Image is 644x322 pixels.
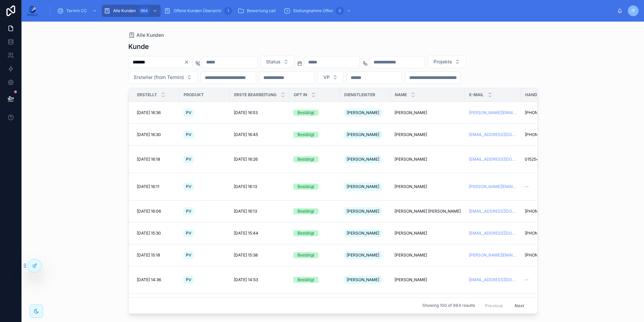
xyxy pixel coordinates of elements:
[137,252,175,258] a: [DATE] 15:18
[525,209,567,214] a: [PHONE_NUMBER]
[138,7,150,15] div: 964
[183,228,226,239] a: PV
[394,157,427,162] span: [PERSON_NAME]
[293,110,336,116] a: Bestätigt
[297,156,314,162] div: Bestätigt
[469,252,517,258] a: [PERSON_NAME][EMAIL_ADDRESS][DOMAIN_NAME]
[469,277,517,283] a: [EMAIL_ADDRESS][DOMAIN_NAME]
[318,71,344,84] button: Select Button
[234,231,285,236] a: [DATE] 15:44
[137,184,175,189] a: [DATE] 16:11
[234,184,257,189] span: [DATE] 16:13
[525,209,561,214] span: [PHONE_NUMBER]
[297,132,314,138] div: Bestätigt
[469,231,517,236] a: [EMAIL_ADDRESS][DOMAIN_NAME]
[525,110,567,115] a: [PHONE_NUMBER]
[234,209,257,214] span: [DATE] 16:13
[186,209,191,214] span: PV
[186,110,191,115] span: PV
[394,252,427,258] span: [PERSON_NAME]
[525,252,561,258] span: [PHONE_NUMBER]
[186,132,191,137] span: PV
[113,8,136,14] span: Alle Kunden
[525,277,567,283] a: --
[394,231,427,236] span: [PERSON_NAME]
[347,157,379,162] span: [PERSON_NAME]
[134,74,184,81] span: Ersteller (from Termin)
[137,277,161,283] span: [DATE] 14:36
[235,5,280,17] a: Bewertung call
[469,110,517,115] a: [PERSON_NAME][EMAIL_ADDRESS][PERSON_NAME][DOMAIN_NAME]
[55,5,100,17] a: Termin CC
[183,250,226,261] a: PV
[525,132,561,137] span: [PHONE_NUMBER]
[234,184,285,189] a: [DATE] 16:13
[525,184,529,189] span: --
[137,132,175,137] a: [DATE] 16:30
[428,55,466,68] button: Select Button
[525,231,561,236] span: [PHONE_NUMBER]
[433,58,452,65] span: Projekte
[293,230,336,236] a: Bestätigt
[347,252,379,258] span: [PERSON_NAME]
[632,8,635,14] span: IT
[137,231,175,236] a: [DATE] 15:30
[344,274,386,285] a: [PERSON_NAME]
[183,206,226,217] a: PV
[469,184,517,189] a: [PERSON_NAME][EMAIL_ADDRESS][PERSON_NAME][DOMAIN_NAME]
[234,92,277,98] span: Erste Bearbeitung
[344,181,386,192] a: [PERSON_NAME]
[510,300,529,311] button: Next
[234,157,258,162] span: [DATE] 16:26
[394,277,427,283] span: [PERSON_NAME]
[234,277,285,283] a: [DATE] 14:53
[469,209,517,214] a: [EMAIL_ADDRESS][DOMAIN_NAME]
[347,277,379,283] span: [PERSON_NAME]
[525,132,567,137] a: [PHONE_NUMBER]
[395,92,407,98] span: Name
[394,277,461,283] a: [PERSON_NAME]
[525,252,567,258] a: [PHONE_NUMBER]
[186,184,191,189] span: PV
[394,110,427,115] span: [PERSON_NAME]
[183,274,226,285] a: PV
[186,231,191,236] span: PV
[234,252,285,258] a: [DATE] 15:38
[282,5,355,17] a: Stellungnahme Offen0
[394,252,461,258] a: [PERSON_NAME]
[43,3,617,18] div: scrollable content
[394,110,461,115] a: [PERSON_NAME]
[234,231,258,236] span: [DATE] 15:44
[344,92,375,98] span: Dienstleister
[469,132,517,137] a: [EMAIL_ADDRESS][DOMAIN_NAME]
[394,231,461,236] a: [PERSON_NAME]
[186,252,191,258] span: PV
[137,110,161,115] span: [DATE] 16:36
[297,208,314,214] div: Bestätigt
[394,209,461,214] span: [PERSON_NAME] [PERSON_NAME]
[186,277,191,283] span: PV
[234,110,285,115] a: [DATE] 16:53
[234,252,258,258] span: [DATE] 15:38
[234,277,258,283] span: [DATE] 14:53
[293,132,336,138] a: Bestätigt
[128,71,198,84] button: Select Button
[344,154,386,165] a: [PERSON_NAME]
[297,252,314,258] div: Bestätigt
[344,250,386,261] a: [PERSON_NAME]
[234,157,285,162] a: [DATE] 16:26
[234,132,258,137] span: [DATE] 16:45
[137,252,160,258] span: [DATE] 15:18
[336,7,344,15] div: 0
[344,129,386,140] a: [PERSON_NAME]
[137,110,175,115] a: [DATE] 16:36
[525,157,553,162] span: 015254973657
[173,8,221,14] span: Offene Kunden Übersicht
[347,184,379,189] span: [PERSON_NAME]
[525,231,567,236] a: [PHONE_NUMBER]
[525,277,529,283] span: --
